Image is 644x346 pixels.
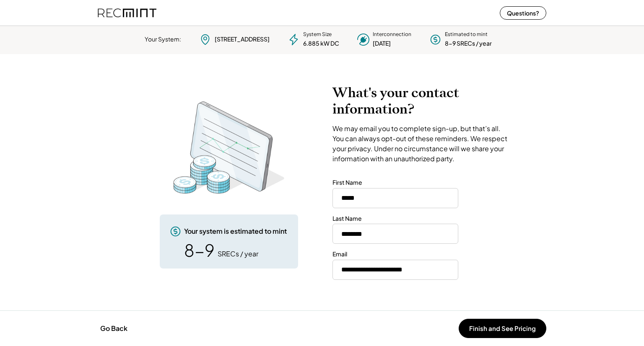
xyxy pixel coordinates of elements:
button: Questions? [500,6,546,20]
div: SRECs / year [218,249,258,258]
div: Interconnection [373,31,411,38]
div: [STREET_ADDRESS] [215,35,270,44]
div: 8-9 [184,242,215,258]
div: 6.885 kW DC [303,39,339,48]
div: System Size [303,31,332,38]
div: [DATE] [373,39,391,48]
div: First Name [332,178,362,187]
img: recmint-logotype%403x%20%281%29.jpeg [98,2,156,24]
h2: What's your contact information? [332,85,511,117]
div: We may email you to complete sign-up, but that’s all. You can always opt-out of these reminders. ... [332,124,511,164]
img: RecMintArtboard%203%20copy%204.png [162,97,296,198]
div: Your system is estimated to mint [184,227,287,236]
div: 8-9 SRECs / year [445,39,492,48]
div: Estimated to mint [445,31,488,38]
button: Finish and See Pricing [459,319,546,338]
button: Go Back [98,319,130,338]
div: Last Name [332,214,362,223]
div: Your System: [145,35,181,44]
div: Email [332,250,347,258]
